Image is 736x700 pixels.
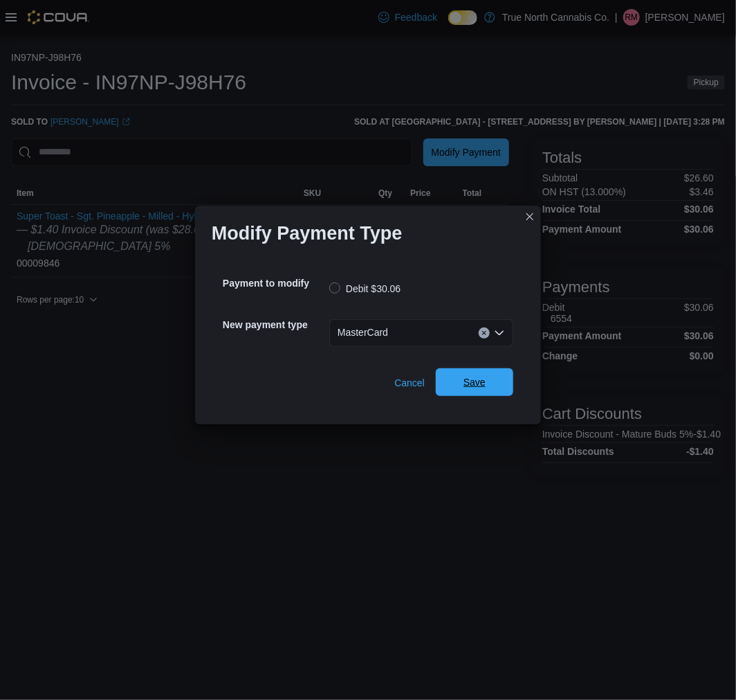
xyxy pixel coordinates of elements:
button: Open list of options [494,327,505,339]
span: MasterCard [338,324,388,341]
button: Save [436,368,513,396]
button: Closes this modal window [522,208,538,225]
span: Cancel [394,376,425,390]
h5: Payment to modify [223,269,326,297]
h1: Modify Payment Type [212,222,403,244]
input: Accessible screen reader label [394,325,395,341]
h5: New payment type [223,311,326,339]
label: Debit $30.06 [329,280,401,297]
button: Clear input [479,327,490,339]
button: Cancel [389,369,430,397]
span: Save [463,375,486,389]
